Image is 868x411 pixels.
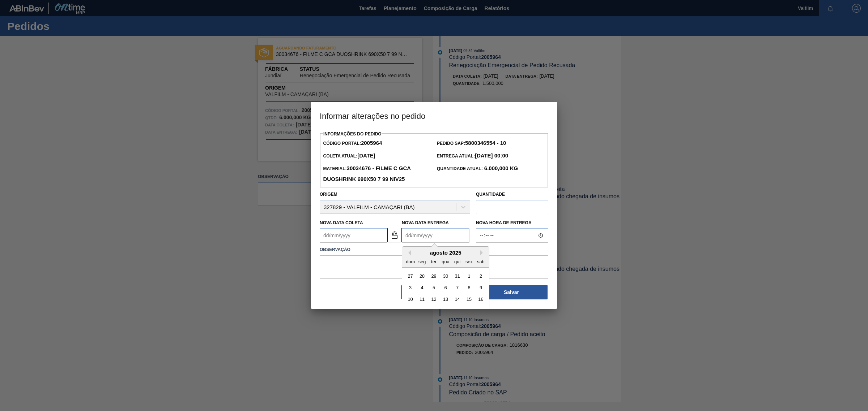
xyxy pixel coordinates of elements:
div: Choose sábado, 23 de agosto de 2025 [476,306,486,316]
div: Choose terça-feira, 5 de agosto de 2025 [429,283,439,293]
div: Choose sexta-feira, 22 de agosto de 2025 [464,306,474,316]
button: Next Month [480,250,485,255]
div: sab [476,257,486,267]
strong: 5800346554 - 10 [465,140,506,146]
label: Nova Hora de Entrega [476,218,548,228]
div: Choose quarta-feira, 6 de agosto de 2025 [441,283,450,293]
div: Choose sexta-feira, 1 de agosto de 2025 [464,271,474,281]
label: Informações do Pedido [323,131,382,137]
div: Choose domingo, 27 de julho de 2025 [405,271,415,281]
strong: 2005964 [361,140,382,146]
div: Choose segunda-feira, 4 de agosto de 2025 [417,283,427,293]
span: Entrega Atual: [437,153,508,159]
div: Choose quarta-feira, 20 de agosto de 2025 [441,306,450,316]
div: Choose domingo, 3 de agosto de 2025 [405,283,415,293]
span: Quantidade Atual: [437,166,518,171]
div: Choose domingo, 17 de agosto de 2025 [405,306,415,316]
div: qui [452,257,462,267]
div: dom [405,257,415,267]
div: Choose terça-feira, 12 de agosto de 2025 [429,295,439,304]
label: Quantidade [476,192,505,197]
div: seg [417,257,427,267]
span: Código Portal: [323,141,382,146]
div: Choose sábado, 2 de agosto de 2025 [476,271,486,281]
div: Choose quarta-feira, 30 de julho de 2025 [441,271,450,281]
div: Choose quinta-feira, 21 de agosto de 2025 [452,306,462,316]
button: unlocked [387,228,402,242]
button: Previous Month [406,250,411,255]
span: Coleta Atual: [323,153,375,159]
div: Choose quinta-feira, 14 de agosto de 2025 [452,295,462,304]
button: Fechar [401,285,474,299]
strong: [DATE] 00:00 [475,152,508,159]
div: Choose terça-feira, 19 de agosto de 2025 [429,306,439,316]
div: Choose domingo, 10 de agosto de 2025 [405,295,415,304]
input: dd/mm/yyyy [320,228,387,243]
strong: 30034676 - FILME C GCA DUOSHRINK 690X50 7 99 NIV25 [323,165,410,182]
strong: [DATE] [357,152,375,159]
div: ter [429,257,439,267]
div: Choose segunda-feira, 18 de agosto de 2025 [417,306,427,316]
button: Salvar [475,285,548,299]
div: Choose sexta-feira, 15 de agosto de 2025 [464,295,474,304]
label: Nova Data Entrega [402,220,449,225]
div: Choose quinta-feira, 31 de julho de 2025 [452,271,462,281]
div: Choose sábado, 16 de agosto de 2025 [476,295,486,304]
div: Choose quinta-feira, 7 de agosto de 2025 [452,283,462,293]
div: Choose segunda-feira, 11 de agosto de 2025 [417,295,427,304]
div: Choose sexta-feira, 8 de agosto de 2025 [464,283,474,293]
div: sex [464,257,474,267]
img: unlocked [390,231,399,239]
div: Choose quarta-feira, 13 de agosto de 2025 [441,295,450,304]
input: dd/mm/yyyy [402,228,469,243]
div: Choose terça-feira, 29 de julho de 2025 [429,271,439,281]
div: agosto 2025 [402,250,489,256]
span: Pedido SAP: [437,141,506,146]
span: Material: [323,166,410,182]
label: Nova Data Coleta [320,220,363,225]
strong: 6.000,000 KG [483,165,518,171]
div: Choose segunda-feira, 28 de julho de 2025 [417,271,427,281]
div: Choose sábado, 9 de agosto de 2025 [476,283,486,293]
h3: Informar alterações no pedido [311,102,557,129]
div: qua [441,257,450,267]
label: Observação [320,245,548,255]
label: Origem [320,192,337,197]
div: month 2025-08 [404,270,486,341]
